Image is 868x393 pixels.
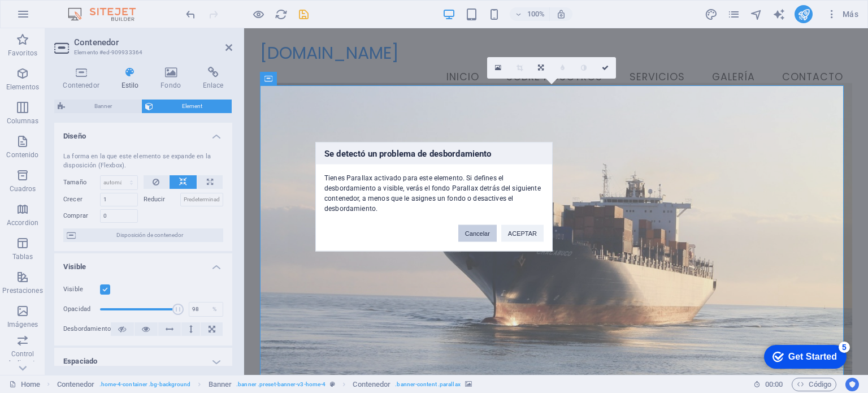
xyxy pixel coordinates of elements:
[316,164,552,213] div: Tienes Parallax activado para este elemento. Si defines el desbordamiento a visible, verás el fon...
[501,224,544,241] button: ACEPTAR
[33,12,82,23] div: Get Started
[316,142,552,164] h3: Se detectó un problema de desbordamiento
[458,224,497,241] button: Cancelar
[9,6,92,29] div: Get Started 5 items remaining, 0% complete
[84,2,95,14] div: 5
